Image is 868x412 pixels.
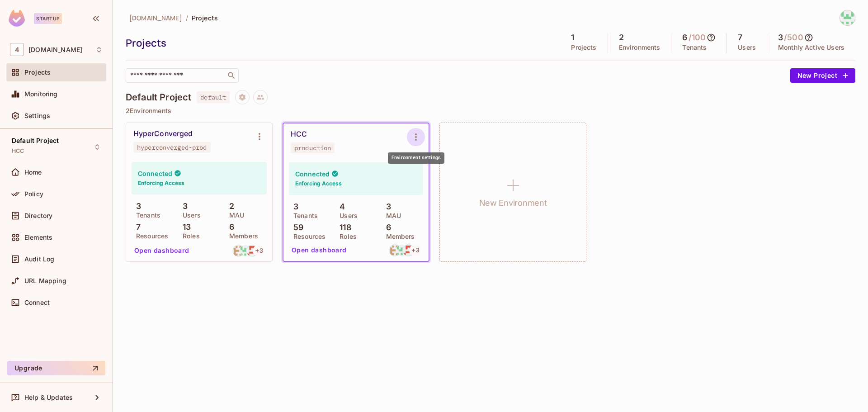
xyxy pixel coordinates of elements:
p: 3 [382,202,391,211]
div: hyperconverged-prod [137,144,207,151]
img: brendan.schembri@46labs.com [233,245,244,256]
p: 6 [382,223,391,232]
button: Upgrade [7,361,105,375]
span: HCC [12,147,24,155]
span: Project settings [235,95,250,103]
span: Workspace: 46labs.com [28,46,82,53]
p: 118 [335,223,351,232]
div: Environment settings [388,152,444,164]
p: MAU [225,212,244,219]
h6: Enforcing Access [295,180,342,188]
p: 6 [225,223,234,232]
span: Projects [192,14,218,22]
div: production [294,144,331,152]
span: Policy [24,190,43,198]
p: Environments [619,44,660,51]
img: usama.ali@46labs.com [396,245,407,256]
p: Tenants [682,44,707,51]
span: Connect [24,299,50,306]
img: SReyMgAAAABJRU5ErkJggg== [9,10,25,27]
div: HyperConverged [133,129,193,138]
span: Projects [24,69,51,76]
span: Default Project [12,137,59,144]
p: Resources [289,233,325,240]
div: Startup [34,13,62,24]
span: default [197,91,230,103]
p: Users [335,212,358,219]
h5: / 100 [689,33,706,42]
h4: Connected [138,169,172,178]
p: Tenants [289,212,318,219]
h5: 3 [778,33,783,42]
span: Elements [24,234,52,241]
button: Environment settings [250,128,269,146]
span: Audit Log [24,256,54,263]
div: Projects [126,36,556,50]
p: 3 [132,202,141,211]
span: Directory [24,212,52,219]
p: Tenants [132,212,160,219]
span: [DOMAIN_NAME] [129,14,182,22]
p: 59 [289,223,303,232]
p: 3 [178,202,188,211]
img: usama.ali@46labs.com [240,245,251,256]
p: Roles [178,232,200,240]
p: Users [738,44,756,51]
span: URL Mapping [24,277,66,284]
span: + 3 [255,247,263,254]
p: Members [225,232,258,240]
h5: / 500 [784,33,803,42]
img: abrar.gohar@46labs.com [246,245,258,256]
p: 2 Environments [126,107,855,114]
li: / [186,14,188,22]
p: Resources [132,232,168,240]
p: Monthly Active Users [778,44,844,51]
span: Settings [24,112,50,119]
span: Help & Updates [24,394,73,401]
h1: New Environment [479,196,547,210]
button: New Project [790,68,855,83]
p: 4 [335,202,345,211]
p: 2 [225,202,234,211]
p: MAU [382,212,401,219]
button: Open dashboard [131,243,193,258]
span: + 3 [412,247,419,253]
h4: Default Project [126,92,191,103]
p: 13 [178,223,191,232]
h6: Enforcing Access [138,179,184,187]
h5: 6 [682,33,687,42]
span: 4 [10,43,24,56]
img: abrar.gohar@46labs.com [403,245,414,256]
h5: 1 [571,33,574,42]
p: Roles [335,233,357,240]
img: usama.ali@46labs.com [840,10,855,25]
h5: 7 [738,33,742,42]
h4: Connected [295,170,330,178]
img: brendan.schembri@46labs.com [389,245,401,256]
button: Open dashboard [288,243,350,257]
p: Members [382,233,415,240]
h5: 2 [619,33,624,42]
p: Projects [571,44,596,51]
div: HCC [291,130,307,139]
button: Environment settings [407,128,425,146]
p: 7 [132,223,141,232]
span: Home [24,169,42,176]
p: 3 [289,202,298,211]
p: Users [178,212,201,219]
span: Monitoring [24,90,58,98]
